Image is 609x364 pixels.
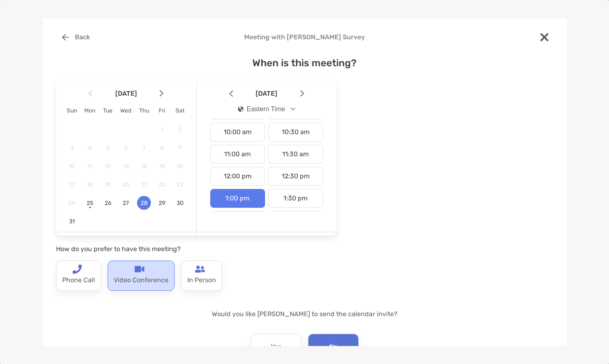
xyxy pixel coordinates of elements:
[235,90,299,97] span: [DATE]
[268,189,323,208] div: 1:30 pm
[173,181,187,188] span: 23
[187,274,216,287] p: In Person
[101,163,115,170] span: 12
[300,90,304,97] img: Arrow icon
[173,200,187,207] span: 30
[101,200,115,207] span: 26
[171,107,189,114] div: Sat
[117,107,135,114] div: Wed
[83,200,97,207] span: 25
[153,107,171,114] div: Fri
[173,144,187,151] span: 9
[137,144,151,151] span: 7
[155,144,169,151] span: 8
[210,145,265,164] div: 11:00 am
[229,90,233,97] img: Arrow icon
[137,181,151,188] span: 21
[135,107,153,114] div: Thu
[540,33,548,41] img: close modal
[155,181,169,188] span: 22
[83,181,97,188] span: 18
[155,200,169,207] span: 29
[56,57,553,69] h4: When is this meeting?
[114,274,169,287] p: Video Conference
[173,163,187,170] span: 16
[137,200,151,207] span: 28
[271,341,281,354] p: Yes
[210,189,265,208] div: 1:00 pm
[119,181,133,188] span: 20
[56,309,553,319] p: Would you like [PERSON_NAME] to send the calendar invite?
[137,163,151,170] span: 14
[65,200,79,207] span: 24
[65,218,79,225] span: 31
[195,264,205,274] img: type-call
[155,126,169,133] span: 1
[268,211,323,230] div: 2:30 pm
[210,167,265,186] div: 12:00 pm
[62,34,69,40] img: button icon
[160,90,164,97] img: Arrow icon
[101,181,115,188] span: 19
[63,107,81,114] div: Sun
[238,106,243,112] img: icon
[62,274,95,287] p: Phone Call
[173,126,187,133] span: 2
[83,163,97,170] span: 11
[101,144,115,151] span: 5
[268,145,323,164] div: 11:30 am
[268,167,323,186] div: 12:30 pm
[72,264,82,274] img: type-call
[65,144,79,151] span: 3
[210,211,265,230] div: 2:00 pm
[65,163,79,170] span: 10
[268,123,323,142] div: 10:30 am
[238,106,285,113] div: Eastern Time
[94,90,158,97] span: [DATE]
[56,28,97,46] button: Back
[99,107,117,114] div: Tue
[231,100,302,119] button: iconEastern Time
[65,181,79,188] span: 17
[155,163,169,170] span: 15
[329,341,337,354] p: No
[56,244,337,254] p: How do you prefer to have this meeting?
[135,264,144,274] img: type-call
[210,123,265,142] div: 10:00 am
[88,90,92,97] img: Arrow icon
[119,144,133,151] span: 6
[119,163,133,170] span: 13
[56,33,553,41] h4: Meeting with [PERSON_NAME] Survey
[81,107,99,114] div: Mon
[119,200,133,207] span: 27
[83,144,97,151] span: 4
[290,108,295,110] img: Open dropdown arrow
